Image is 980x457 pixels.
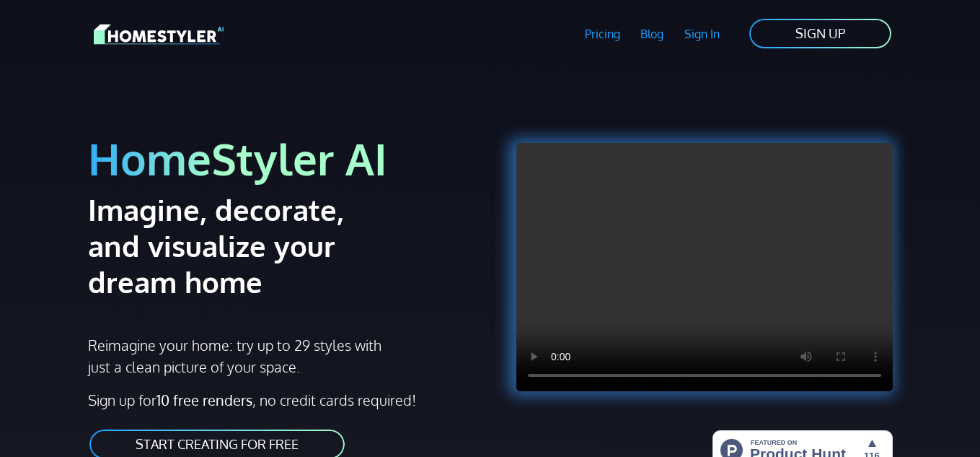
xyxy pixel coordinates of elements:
p: Reimagine your home: try up to 29 styles with just a clean picture of your space. [88,334,384,378]
a: Sign In [674,17,730,51]
strong: 10 free renders [156,391,252,409]
a: SIGN UP [748,17,893,50]
a: Pricing [574,17,630,51]
p: Sign up for , no credit cards required! [88,389,482,411]
a: Blog [630,17,674,51]
h2: Imagine, decorate, and visualize your dream home [88,191,403,300]
h1: HomeStyler AI [88,131,482,186]
img: HomeStyler AI logo [94,22,224,47]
